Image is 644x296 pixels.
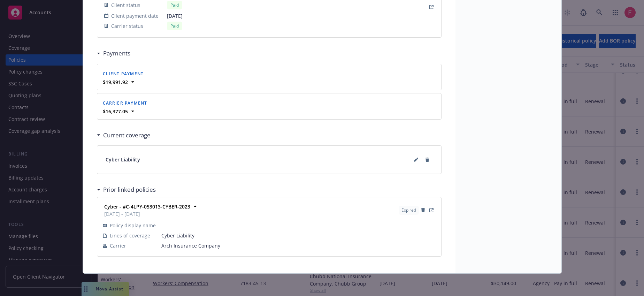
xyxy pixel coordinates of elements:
[401,207,416,213] span: Expired
[97,185,156,194] div: Prior linked policies
[167,22,182,30] div: Paid
[110,222,156,229] span: Policy display name
[103,108,128,115] strong: $16,377.05
[161,222,436,229] span: -
[103,131,151,140] h3: Current coverage
[104,203,190,210] strong: Cyber - #C-4LPY-053013-CYBER-2023
[427,3,436,11] a: View Invoice
[161,242,436,249] span: Arch Insurance Company
[104,210,190,218] span: [DATE] - [DATE]
[97,131,151,140] div: Current coverage
[167,12,183,20] span: [DATE]
[103,79,128,85] strong: $19,991.92
[103,185,156,194] h3: Prior linked policies
[167,1,182,9] div: Paid
[103,49,130,58] h3: Payments
[111,1,140,9] span: Client status
[110,242,126,249] span: Carrier
[106,156,140,163] span: Cyber Liability
[111,12,159,20] span: Client payment date
[103,71,144,77] span: Client payment
[161,232,436,239] span: Cyber Liability
[111,22,143,30] span: Carrier status
[103,100,147,106] span: Carrier payment
[427,206,436,214] a: View Policy
[97,49,130,58] div: Payments
[110,232,150,239] span: Lines of coverage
